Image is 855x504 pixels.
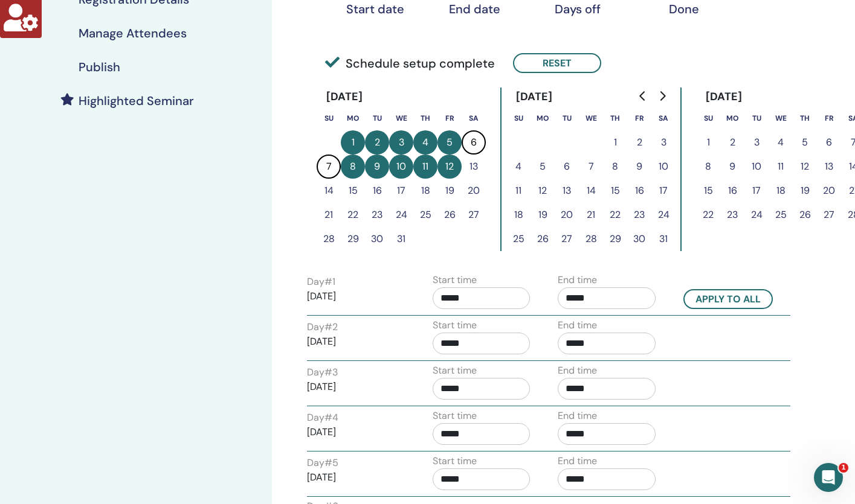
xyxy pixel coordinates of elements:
[365,203,389,227] button: 23
[307,289,405,304] p: [DATE]
[579,155,603,179] button: 7
[531,155,555,179] button: 5
[341,130,365,155] button: 1
[817,130,841,155] button: 6
[307,334,405,349] p: [DATE]
[389,155,413,179] button: 10
[696,155,720,179] button: 8
[433,318,477,333] label: Start time
[683,289,773,309] button: Apply to all
[341,203,365,227] button: 22
[317,203,341,227] button: 21
[341,106,365,130] th: Monday
[579,203,603,227] button: 21
[603,130,627,155] button: 1
[307,425,405,439] p: [DATE]
[579,106,603,130] th: Wednesday
[769,203,793,227] button: 25
[744,179,769,203] button: 17
[462,155,486,179] button: 13
[651,106,676,130] th: Saturday
[793,155,817,179] button: 12
[627,179,651,203] button: 16
[433,273,477,287] label: Start time
[325,54,495,72] span: Schedule setup complete
[603,106,627,130] th: Thursday
[437,155,462,179] button: 12
[769,106,793,130] th: Wednesday
[769,179,793,203] button: 18
[653,84,672,108] button: Go to next month
[720,179,744,203] button: 16
[506,106,531,130] th: Sunday
[413,130,437,155] button: 4
[433,454,477,468] label: Start time
[389,130,413,155] button: 3
[720,106,744,130] th: Monday
[744,130,769,155] button: 3
[413,203,437,227] button: 25
[720,155,744,179] button: 9
[506,155,531,179] button: 4
[555,227,579,251] button: 27
[341,179,365,203] button: 15
[769,155,793,179] button: 11
[651,203,676,227] button: 24
[696,88,752,106] div: [DATE]
[651,155,676,179] button: 10
[720,203,744,227] button: 23
[769,130,793,155] button: 4
[555,106,579,130] th: Tuesday
[627,227,651,251] button: 30
[720,130,744,155] button: 2
[365,155,389,179] button: 9
[317,155,341,179] button: 7
[307,410,338,425] label: Day # 4
[633,84,653,108] button: Go to previous month
[317,179,341,203] button: 14
[341,227,365,251] button: 29
[307,365,338,380] label: Day # 3
[547,2,608,16] div: Days off
[627,203,651,227] button: 23
[579,227,603,251] button: 28
[627,155,651,179] button: 9
[696,106,720,130] th: Sunday
[307,380,405,394] p: [DATE]
[413,106,437,130] th: Thursday
[445,2,505,16] div: End date
[817,203,841,227] button: 27
[307,320,338,334] label: Day # 2
[603,203,627,227] button: 22
[744,203,769,227] button: 24
[513,53,601,73] button: Reset
[744,106,769,130] th: Tuesday
[389,106,413,130] th: Wednesday
[531,203,555,227] button: 19
[413,155,437,179] button: 11
[696,130,720,155] button: 1
[603,227,627,251] button: 29
[365,227,389,251] button: 30
[365,106,389,130] th: Tuesday
[814,463,843,492] iframe: Intercom live chat
[437,130,462,155] button: 5
[817,155,841,179] button: 13
[437,179,462,203] button: 19
[558,363,597,378] label: End time
[627,106,651,130] th: Friday
[307,456,338,470] label: Day # 5
[437,106,462,130] th: Friday
[506,227,531,251] button: 25
[696,179,720,203] button: 15
[433,409,477,423] label: Start time
[365,130,389,155] button: 2
[317,227,341,251] button: 28
[651,179,676,203] button: 17
[558,409,597,423] label: End time
[817,179,841,203] button: 20
[531,106,555,130] th: Monday
[579,179,603,203] button: 14
[793,203,817,227] button: 26
[307,470,405,485] p: [DATE]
